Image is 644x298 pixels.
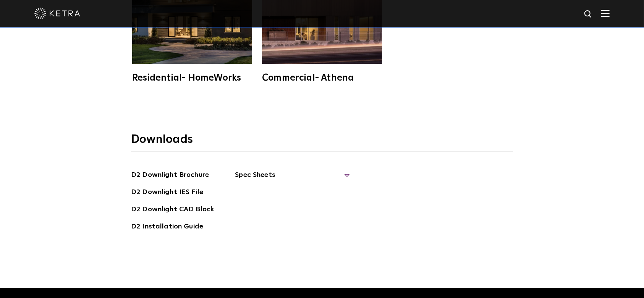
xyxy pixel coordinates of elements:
[131,187,203,199] a: D2 Downlight IES File
[131,204,214,216] a: D2 Downlight CAD Block
[584,10,593,19] img: search icon
[132,73,252,83] div: Residential- HomeWorks
[131,132,513,152] h3: Downloads
[34,8,80,19] img: ketra-logo-2019-white
[262,73,382,83] div: Commercial- Athena
[235,170,350,186] span: Spec Sheets
[131,170,209,182] a: D2 Downlight Brochure
[131,221,203,233] a: D2 Installation Guide
[601,10,610,17] img: Hamburger%20Nav.svg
